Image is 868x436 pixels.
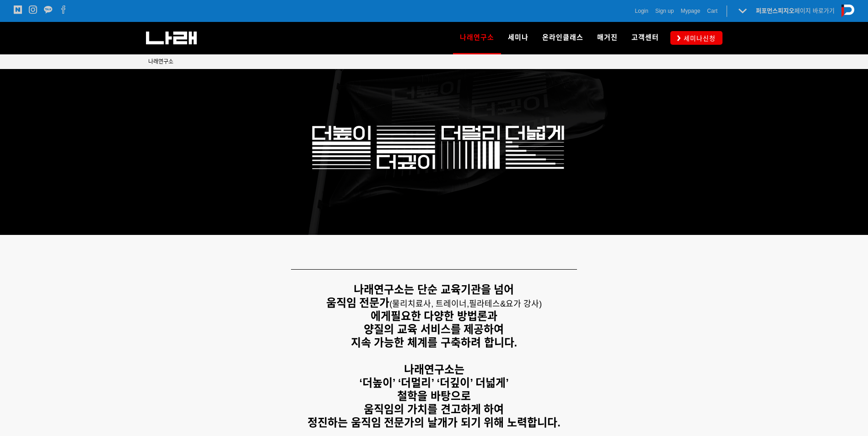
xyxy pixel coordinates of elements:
[326,297,390,309] strong: 움직임 전문가
[597,33,618,42] span: 매거진
[625,22,666,54] a: 고객센터
[670,31,722,44] a: 세미나신청
[148,58,173,65] span: 나래연구소
[364,323,504,335] strong: 양질의 교육 서비스를 제공하여
[635,6,648,16] a: Login
[404,363,464,376] strong: 나래연구소는
[389,299,469,308] span: (
[707,6,717,16] a: Cart
[307,416,561,429] strong: 정진하는 움직임 전문가의 날개가 되기 위해 노력합니다.
[756,7,835,14] a: 퍼포먼스피지오페이지 바로가기
[392,299,469,308] span: 물리치료사, 트레이너,
[469,299,542,308] span: 필라테스&요가 강사)
[501,22,535,54] a: 세미나
[351,336,517,349] strong: 지속 가능한 체계를 구축하려 합니다.
[391,310,497,322] strong: 필요한 다양한 방법론과
[354,283,514,296] strong: 나래연구소는 단순 교육기관을 넘어
[453,22,501,54] a: 나래연구소
[756,7,794,14] strong: 퍼포먼스피지오
[535,22,590,54] a: 온라인클래스
[371,310,391,322] strong: 에게
[397,390,471,402] strong: 철학을 바탕으로
[590,22,625,54] a: 매거진
[359,377,509,389] strong: ‘더높이’ ‘더멀리’ ‘더깊이’ 더넓게’
[631,33,659,42] span: 고객센터
[148,57,173,66] a: 나래연구소
[681,6,701,16] a: Mypage
[542,33,583,42] span: 온라인클래스
[681,34,716,43] span: 세미나신청
[655,6,674,16] a: Sign up
[460,30,494,45] span: 나래연구소
[508,33,528,42] span: 세미나
[364,403,504,415] strong: 움직임의 가치를 견고하게 하여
